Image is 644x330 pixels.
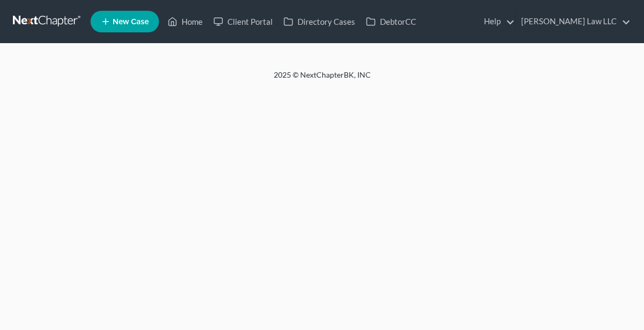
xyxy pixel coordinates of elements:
a: Directory Cases [278,12,361,31]
a: Home [162,12,208,31]
a: Client Portal [208,12,278,31]
a: Help [479,12,515,31]
new-legal-case-button: New Case [91,11,159,32]
a: [PERSON_NAME] Law LLC [516,12,631,31]
a: DebtorCC [361,12,421,31]
div: 2025 © NextChapterBK, INC [64,70,581,89]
